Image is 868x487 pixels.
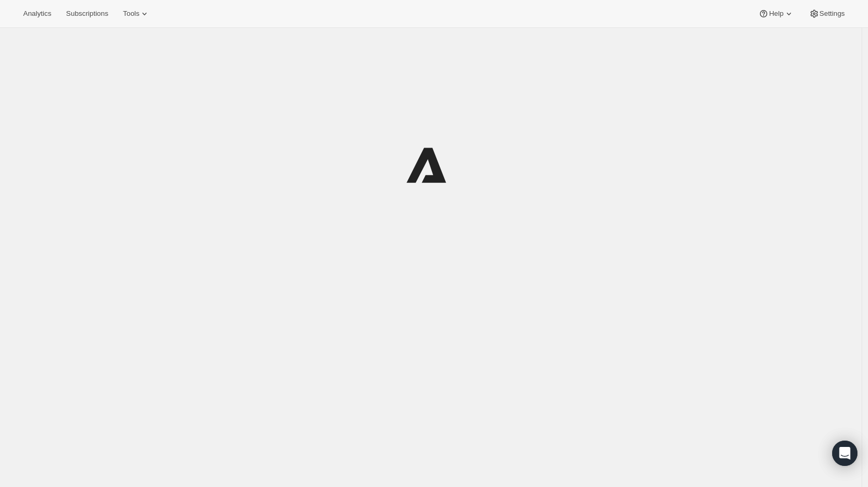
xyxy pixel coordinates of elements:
div: Open Intercom Messenger [832,441,857,466]
button: Tools [117,6,156,21]
span: Help [769,9,783,18]
button: Subscriptions [60,6,114,21]
button: Settings [803,6,851,21]
button: Help [752,6,800,21]
button: Analytics [17,6,57,21]
span: Settings [819,9,845,18]
span: Tools [123,9,139,18]
span: Analytics [23,9,51,18]
span: Subscriptions [66,9,108,18]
